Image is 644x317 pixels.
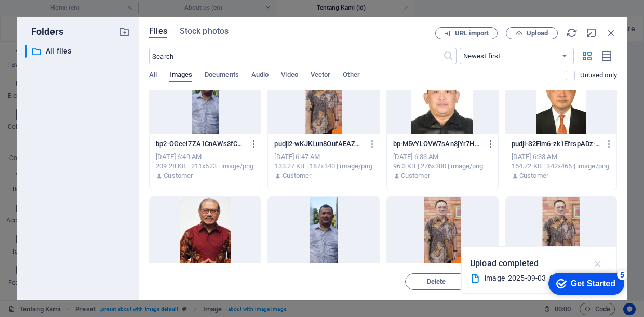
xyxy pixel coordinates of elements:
[393,162,492,171] div: 96.3 KB | 276x300 | image/png
[180,25,229,37] span: Stock photos
[46,45,111,57] p: All files
[77,2,87,12] div: 5
[506,27,558,39] button: Upload
[251,69,269,83] span: Audio
[512,152,610,162] div: [DATE] 6:33 AM
[455,30,489,36] span: URL import
[25,45,27,58] div: ​
[470,257,539,270] p: Upload completed
[274,152,373,162] div: [DATE] 6:47 AM
[405,273,467,290] button: Delete
[281,69,298,83] span: Video
[519,171,548,180] p: Customer
[343,69,359,83] span: Other
[393,139,482,149] p: bp-M5vYLOVW7sAn3jYr7HRjsA.png
[606,27,617,38] i: Close
[156,162,254,171] div: 209.28 KB | 211x523 | image/png
[401,171,430,180] p: Customer
[156,139,245,149] p: bp2-OGeeI7ZA1CnAWs3fCBjzKA.png
[164,171,193,180] p: Customer
[427,279,446,285] span: Delete
[119,26,130,37] i: Create new folder
[8,5,84,27] div: Get Started 5 items remaining, 0% complete
[149,25,167,37] span: Files
[512,139,601,149] p: pudji-S2Fim6-zk1EfrspADz-8Lg.png
[25,25,63,38] p: Folders
[156,152,254,162] div: [DATE] 6:49 AM
[527,30,548,36] span: Upload
[205,69,239,83] span: Documents
[566,27,578,38] i: Reload
[435,27,498,39] button: URL import
[274,162,373,171] div: 133.27 KB | 187x340 | image/png
[169,69,192,83] span: Images
[393,152,492,162] div: [DATE] 6:33 AM
[283,171,312,180] p: Customer
[149,48,442,64] input: Search
[31,11,75,21] div: Get Started
[274,139,364,149] p: pudji2-wKJKLun8OufAEAZ7DPUOSw.png
[580,71,617,80] p: Displays only files that are not in use on the website. Files added during this session can still...
[586,27,597,38] i: Minimize
[311,69,331,83] span: Vector
[485,272,585,284] div: image_2025-09-03_085517.png
[512,162,610,171] div: 164.72 KB | 342x466 | image/png
[149,69,157,83] span: All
